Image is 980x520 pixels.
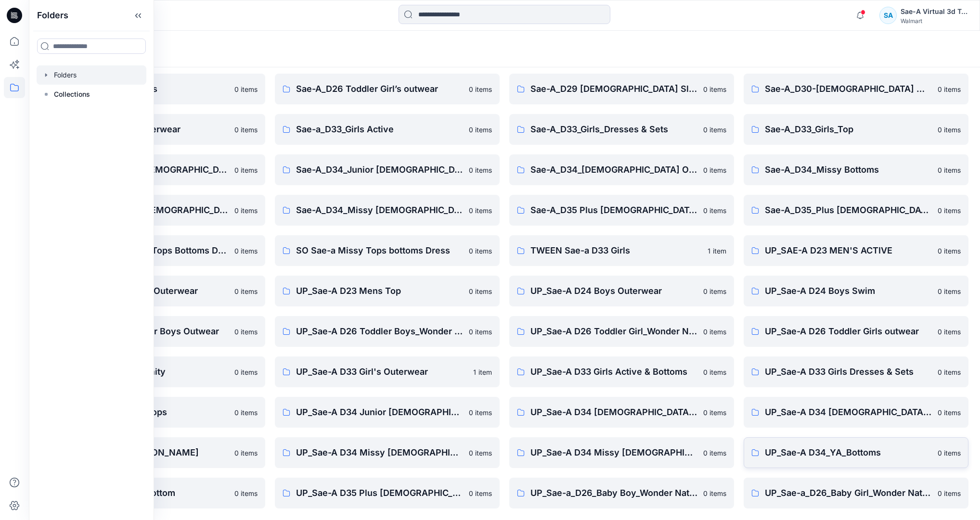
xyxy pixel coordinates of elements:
[530,244,702,257] p: TWEEN Sae-a D33 Girls
[296,365,467,379] p: UP_Sae-A D33 Girl's Outerwear
[530,406,697,419] p: UP_Sae-A D34 [DEMOGRAPHIC_DATA] Knit Tops
[530,365,697,379] p: UP_Sae-A D33 Girls Active & Bottoms
[234,165,258,175] p: 0 items
[296,82,463,96] p: Sae-A_D26 Toddler Girl’s outwear
[765,203,932,217] p: Sae-A_D35_Plus [DEMOGRAPHIC_DATA] Top
[234,84,258,94] p: 0 items
[275,478,500,508] a: UP_Sae-A D35 Plus [DEMOGRAPHIC_DATA] Top0 items
[530,82,697,96] p: Sae-A_D29 [DEMOGRAPHIC_DATA] Sleepwear
[509,397,734,428] a: UP_Sae-A D34 [DEMOGRAPHIC_DATA] Knit Tops0 items
[509,154,734,185] a: Sae-A_D34_[DEMOGRAPHIC_DATA] Outerwear0 items
[296,163,463,177] p: Sae-A_D34_Junior [DEMOGRAPHIC_DATA] bottom
[765,244,932,257] p: UP_SAE-A D23 MEN'S ACTIVE
[744,478,968,508] a: UP_Sae-a_D26_Baby Girl_Wonder Nation0 items
[744,356,968,387] a: UP_Sae-A D33 Girls Dresses & Sets0 items
[509,276,734,306] a: UP_Sae-A D24 Boys Outerwear0 items
[509,235,734,266] a: TWEEN Sae-a D33 Girls1 item
[703,125,726,135] p: 0 items
[901,17,968,25] div: Walmart
[703,367,726,377] p: 0 items
[296,284,463,298] p: UP_Sae-A D23 Mens Top
[938,286,961,296] p: 0 items
[530,163,697,177] p: Sae-A_D34_[DEMOGRAPHIC_DATA] Outerwear
[765,325,932,338] p: UP_Sae-A D26 Toddler Girls outwear
[296,123,463,136] p: Sae-a_D33_Girls Active
[744,397,968,428] a: UP_Sae-A D34 [DEMOGRAPHIC_DATA] Outerwear0 items
[275,437,500,468] a: UP_Sae-A D34 Missy [DEMOGRAPHIC_DATA] Dresses0 items
[938,205,961,216] p: 0 items
[296,486,463,500] p: UP_Sae-A D35 Plus [DEMOGRAPHIC_DATA] Top
[703,165,726,175] p: 0 items
[744,437,968,468] a: UP_Sae-A D34_YA_Bottoms0 items
[469,286,492,296] p: 0 items
[469,84,492,94] p: 0 items
[509,114,734,145] a: Sae-A_D33_Girls_Dresses & Sets0 items
[938,165,961,175] p: 0 items
[509,478,734,508] a: UP_Sae-a_D26_Baby Boy_Wonder Nation0 items
[703,84,726,94] p: 0 items
[469,327,492,337] p: 0 items
[530,203,697,217] p: Sae-A_D35 Plus [DEMOGRAPHIC_DATA] Bottom
[765,365,932,379] p: UP_Sae-A D33 Girls Dresses & Sets
[275,356,500,387] a: UP_Sae-A D33 Girl's Outerwear1 item
[765,446,932,459] p: UP_Sae-A D34_YA_Bottoms
[275,316,500,347] a: UP_Sae-A D26 Toddler Boys_Wonder Nation Sportswear0 items
[473,367,492,377] p: 1 item
[469,205,492,216] p: 0 items
[54,89,90,100] p: Collections
[509,316,734,347] a: UP_Sae-A D26 Toddler Girl_Wonder Nation Sportswear0 items
[703,407,726,418] p: 0 items
[469,488,492,498] p: 0 items
[275,195,500,226] a: Sae-A_D34_Missy [DEMOGRAPHIC_DATA] Top Woven0 items
[234,205,258,216] p: 0 items
[938,407,961,418] p: 0 items
[703,327,726,337] p: 0 items
[296,406,463,419] p: UP_Sae-A D34 Junior [DEMOGRAPHIC_DATA] top
[530,325,697,338] p: UP_Sae-A D26 Toddler Girl_Wonder Nation Sportswear
[275,114,500,145] a: Sae-a_D33_Girls Active0 items
[234,286,258,296] p: 0 items
[703,205,726,216] p: 0 items
[938,327,961,337] p: 0 items
[744,154,968,185] a: Sae-A_D34_Missy Bottoms0 items
[469,448,492,458] p: 0 items
[744,276,968,306] a: UP_Sae-A D24 Boys Swim0 items
[296,244,463,257] p: SO Sae-a Missy Tops bottoms Dress
[708,246,726,256] p: 1 item
[296,203,463,217] p: Sae-A_D34_Missy [DEMOGRAPHIC_DATA] Top Woven
[901,6,968,17] div: Sae-A Virtual 3d Team
[765,406,932,419] p: UP_Sae-A D34 [DEMOGRAPHIC_DATA] Outerwear
[530,123,697,136] p: Sae-A_D33_Girls_Dresses & Sets
[469,246,492,256] p: 0 items
[296,446,463,459] p: UP_Sae-A D34 Missy [DEMOGRAPHIC_DATA] Dresses
[744,74,968,104] a: Sae-A_D30-[DEMOGRAPHIC_DATA] Maternity0 items
[234,407,258,418] p: 0 items
[234,367,258,377] p: 0 items
[765,486,932,500] p: UP_Sae-a_D26_Baby Girl_Wonder Nation
[530,284,697,298] p: UP_Sae-A D24 Boys Outerwear
[234,327,258,337] p: 0 items
[765,123,932,136] p: Sae-A_D33_Girls_Top
[296,325,463,338] p: UP_Sae-A D26 Toddler Boys_Wonder Nation Sportswear
[938,84,961,94] p: 0 items
[509,356,734,387] a: UP_Sae-A D33 Girls Active & Bottoms0 items
[469,165,492,175] p: 0 items
[234,246,258,256] p: 0 items
[703,286,726,296] p: 0 items
[744,316,968,347] a: UP_Sae-A D26 Toddler Girls outwear0 items
[234,448,258,458] p: 0 items
[275,154,500,185] a: Sae-A_D34_Junior [DEMOGRAPHIC_DATA] bottom0 items
[938,246,961,256] p: 0 items
[469,407,492,418] p: 0 items
[938,367,961,377] p: 0 items
[275,276,500,306] a: UP_Sae-A D23 Mens Top0 items
[703,448,726,458] p: 0 items
[744,195,968,226] a: Sae-A_D35_Plus [DEMOGRAPHIC_DATA] Top0 items
[530,446,697,459] p: UP_Sae-A D34 Missy [DEMOGRAPHIC_DATA] Top Woven
[938,488,961,498] p: 0 items
[509,74,734,104] a: Sae-A_D29 [DEMOGRAPHIC_DATA] Sleepwear0 items
[703,488,726,498] p: 0 items
[530,486,697,500] p: UP_Sae-a_D26_Baby Boy_Wonder Nation
[879,7,897,24] div: SA
[469,125,492,135] p: 0 items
